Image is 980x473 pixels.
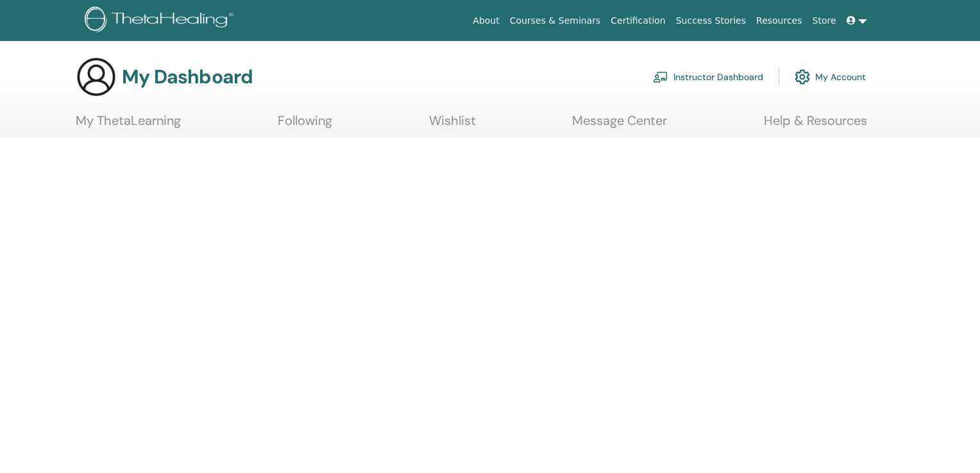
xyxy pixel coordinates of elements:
[468,9,504,33] a: About
[751,9,807,33] a: Resources
[505,9,606,33] a: Courses & Seminars
[764,113,867,138] a: Help & Resources
[807,9,841,33] a: Store
[671,9,751,33] a: Success Stories
[795,66,810,88] img: cog.svg
[76,113,181,138] a: My ThetaLearning
[653,63,763,91] a: Instructor Dashboard
[85,6,238,35] img: logo.png
[572,113,667,138] a: Message Center
[795,63,866,91] a: My Account
[76,56,117,97] img: generic-user-icon.jpg
[429,113,476,138] a: Wishlist
[122,65,253,88] h3: My Dashboard
[278,113,332,138] a: Following
[605,9,670,33] a: Certification
[653,71,668,83] img: chalkboard-teacher.svg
